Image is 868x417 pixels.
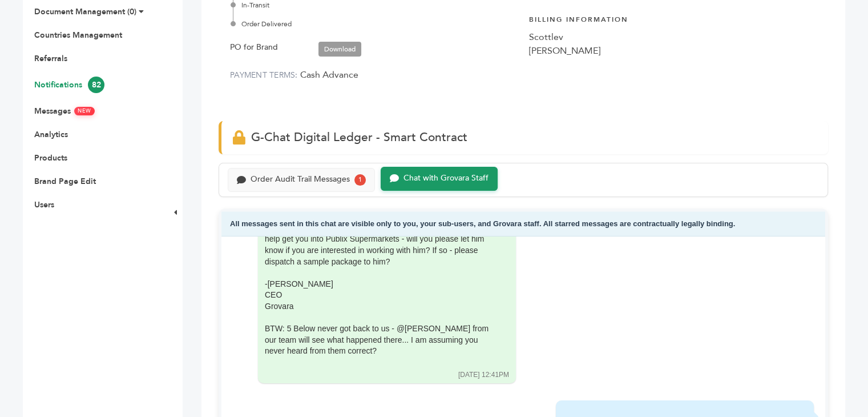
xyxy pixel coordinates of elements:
[403,174,488,183] div: Chat with Grovara Staff
[221,211,825,237] div: All messages sent in this chat are visible only to you, your sub-users, and Grovara staff. All st...
[230,41,278,54] label: PO for Brand
[88,77,104,93] span: 82
[354,174,366,186] div: 1
[233,19,518,29] div: Order Delivered
[34,79,104,90] a: Notifications82
[265,301,493,312] div: Grovara
[34,176,96,187] a: Brand Page Edit
[265,211,493,368] div: Hi Pnuff team this is [PERSON_NAME] - he is one of our new Broker/Dealers here in the [GEOGRAPHIC...
[74,106,95,115] span: NEW
[34,199,54,210] a: Users
[34,53,67,64] a: Referrals
[230,70,298,81] label: PAYMENT TERMS:
[265,323,493,357] div: BTW: 5 Below never got back to us - @[PERSON_NAME] from our team will see what happened there... ...
[34,30,122,41] a: Countries Management
[251,129,467,146] span: G-Chat Digital Ledger - Smart Contract
[529,6,817,30] h4: Billing Information
[34,129,68,140] a: Analytics
[529,44,817,58] div: [PERSON_NAME]
[300,69,358,81] span: Cash Advance
[318,42,361,57] a: Download
[458,370,509,380] div: [DATE] 12:41PM
[34,6,136,17] a: Document Management (0)
[529,30,817,44] div: Scottlev
[265,279,493,290] div: -[PERSON_NAME]
[34,106,95,117] a: MessagesNEW
[265,290,493,301] div: CEO
[251,175,350,185] div: Order Audit Trail Messages
[34,153,67,163] a: Products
